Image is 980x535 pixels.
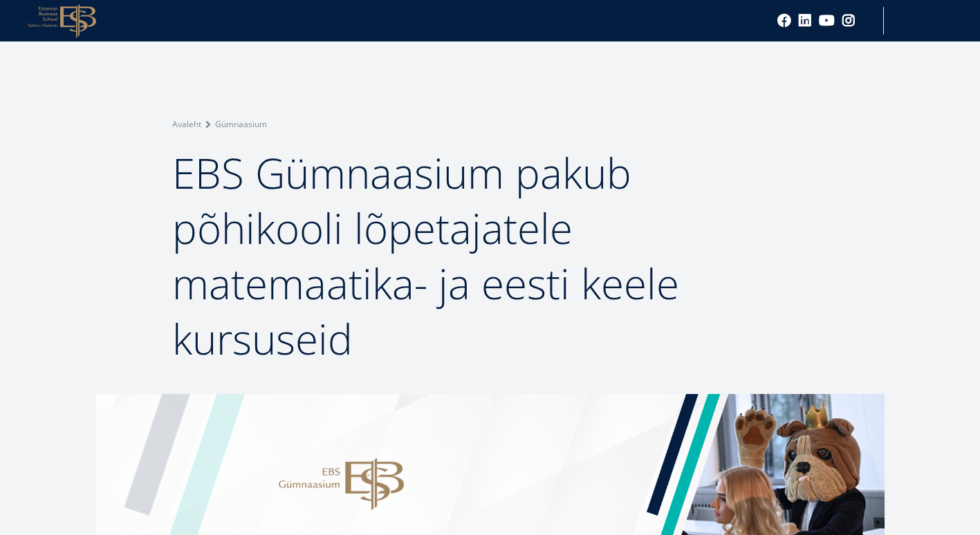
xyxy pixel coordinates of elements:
a: Avaleht [172,118,201,131]
a: Linkedin [798,14,812,28]
a: Gümnaasium [215,118,267,131]
a: Facebook [777,14,791,28]
a: Instagram [842,14,856,28]
span: EBS Gümnaasium pakub põhikooli lõpetajatele matemaatika- ja eesti keele kursuseid [172,144,679,367]
a: Youtube [819,14,835,28]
